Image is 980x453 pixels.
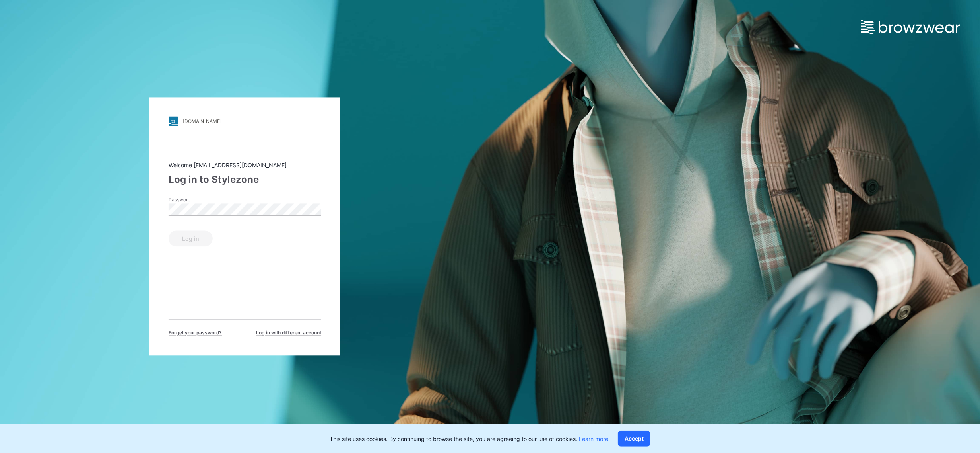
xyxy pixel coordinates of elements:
div: Welcome [EMAIL_ADDRESS][DOMAIN_NAME] [169,161,321,170]
div: Log in to Stylezone [169,173,321,187]
span: Log in with different account [256,330,321,337]
img: stylezone-logo.562084cfcfab977791bfbf7441f1a819.svg [169,117,178,126]
a: [DOMAIN_NAME] [169,117,321,126]
span: Forget your password? [169,330,222,337]
img: browzwear-logo.e42bd6dac1945053ebaf764b6aa21510.svg [861,20,960,34]
label: Password [169,197,224,204]
p: This site uses cookies. By continuing to browse the site, you are agreeing to our use of cookies. [330,435,608,443]
div: [DOMAIN_NAME] [183,118,221,124]
button: Accept [618,431,650,447]
a: Learn more [579,435,608,442]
